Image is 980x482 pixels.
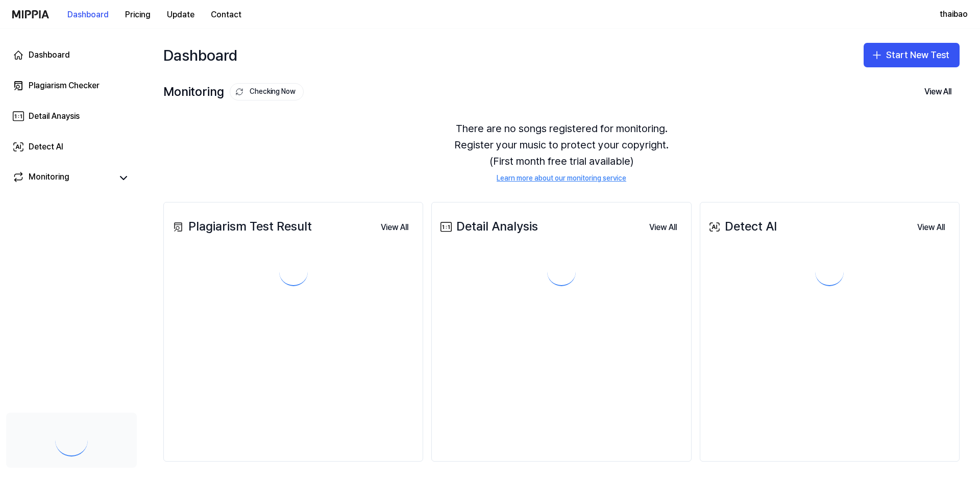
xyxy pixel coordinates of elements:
[12,171,112,185] a: Monitoring
[159,5,203,25] button: Update
[373,217,416,238] button: View All
[29,49,70,61] div: Dashboard
[916,82,960,102] button: View All
[163,108,960,196] div: There are no songs registered for monitoring. Register your music to protect your copyright. (Fir...
[6,73,137,98] a: Plagiarism Checker
[163,82,304,102] div: Monitoring
[940,8,968,20] button: thaibao
[29,171,69,185] div: Monitoring
[6,43,137,67] a: Dashboard
[706,217,777,236] div: Detect AI
[163,39,237,71] div: Dashboard
[203,5,250,25] button: Contact
[29,110,80,122] div: Detail Anaysis
[641,217,685,238] button: View All
[864,43,960,67] button: Start New Test
[230,83,304,100] button: Checking Now
[117,5,159,25] button: Pricing
[12,10,49,18] img: logo
[59,5,117,25] button: Dashboard
[641,216,685,238] a: View All
[909,216,953,238] a: View All
[29,80,100,92] div: Plagiarism Checker
[6,104,137,129] a: Detail Anaysis
[373,216,416,238] a: View All
[159,1,203,29] a: Update
[6,135,137,159] a: Detect AI
[909,217,953,238] button: View All
[497,173,626,184] a: Learn more about our monitoring service
[438,217,538,236] div: Detail Analysis
[29,141,63,153] div: Detect AI
[170,217,312,236] div: Plagiarism Test Result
